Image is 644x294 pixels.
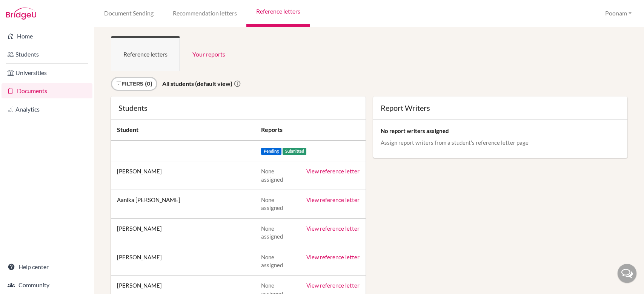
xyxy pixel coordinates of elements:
[306,225,360,232] a: View reference letter
[111,119,255,141] th: Student
[261,148,281,155] span: Pending
[2,65,92,80] a: Universities
[111,161,255,190] td: [PERSON_NAME]
[2,29,92,44] a: Home
[381,104,620,112] div: Report Writers
[306,282,360,289] a: View reference letter
[111,77,157,91] a: Filters (0)
[2,259,92,274] a: Help center
[306,254,360,260] a: View reference letter
[283,148,307,155] span: Submitted
[162,80,232,87] strong: All students (default view)
[261,168,283,182] span: None assigned
[180,36,238,71] a: Your reports
[381,127,620,135] p: No report writers assigned
[111,218,255,247] td: [PERSON_NAME]
[381,139,620,146] p: Assign report writers from a student’s reference letter page
[261,225,283,240] span: None assigned
[111,190,255,218] td: Aanika [PERSON_NAME]
[111,247,255,276] td: [PERSON_NAME]
[111,36,180,71] a: Reference letters
[261,196,283,211] span: None assigned
[6,8,36,20] img: Bridge-U
[2,277,92,292] a: Community
[255,119,365,141] th: Reports
[306,196,360,203] a: View reference letter
[2,83,92,98] a: Documents
[306,168,360,175] a: View reference letter
[118,104,358,112] div: Students
[261,254,283,268] span: None assigned
[602,6,635,20] button: Poonam
[2,102,92,117] a: Analytics
[2,47,92,62] a: Students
